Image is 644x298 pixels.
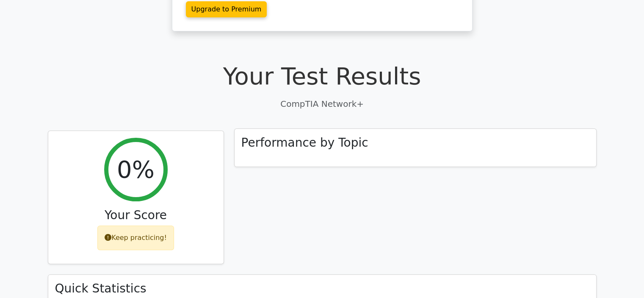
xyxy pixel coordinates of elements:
[55,281,589,296] h3: Quick Statistics
[241,136,368,150] h3: Performance by Topic
[117,155,155,184] h2: 0%
[186,1,267,17] a: Upgrade to Premium
[48,62,597,90] h1: Your Test Results
[55,208,217,223] h3: Your Score
[97,226,174,250] div: Keep practicing!
[48,97,597,110] p: CompTIA Network+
